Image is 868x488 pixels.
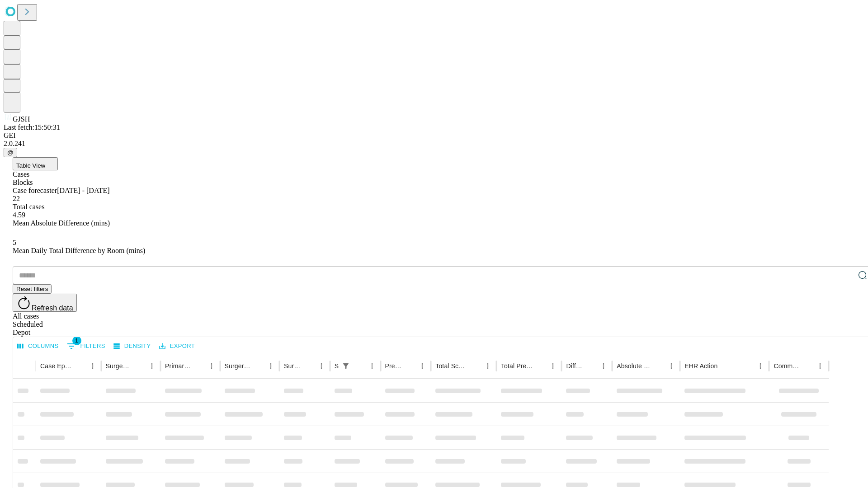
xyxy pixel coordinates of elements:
button: Menu [315,360,328,372]
button: Sort [469,360,481,372]
button: Menu [665,360,678,372]
span: Reset filters [16,286,48,292]
button: Menu [481,360,494,372]
div: Primary Service [165,362,191,370]
button: Sort [534,360,547,372]
button: Show filters [340,360,352,372]
span: Mean Absolute Difference (mins) [13,219,110,227]
button: Sort [74,360,86,372]
button: Menu [366,360,378,372]
span: GJSH [13,115,30,123]
button: Menu [754,360,767,372]
span: 5 [13,239,16,246]
button: Sort [302,360,315,372]
span: Last fetch: 15:50:31 [4,123,60,131]
div: Surgeon Name [106,362,132,370]
span: 4.59 [13,211,25,219]
span: Case forecaster [13,187,57,194]
button: Select columns [15,339,61,353]
button: @ [4,148,17,157]
button: Density [111,339,153,353]
button: Menu [264,360,277,372]
button: Sort [353,360,366,372]
button: Menu [416,360,429,372]
span: 1 [72,336,81,345]
div: Surgery Date [284,362,302,370]
button: Sort [133,360,146,372]
div: Predicted In Room Duration [385,362,403,370]
button: Sort [652,360,665,372]
button: Menu [86,360,99,372]
button: Menu [205,360,218,372]
button: Table View [13,157,58,170]
span: @ [7,149,14,156]
span: 22 [13,195,20,202]
div: 1 active filter [340,360,352,372]
button: Menu [547,360,559,372]
div: Total Predicted Duration [501,362,533,370]
div: EHR Action [684,362,717,370]
div: Absolute Difference [617,362,651,370]
button: Menu [146,360,158,372]
button: Refresh data [13,294,77,312]
button: Menu [814,360,826,372]
button: Sort [403,360,416,372]
span: Mean Daily Total Difference by Room (mins) [13,247,145,254]
button: Export [157,339,197,353]
span: [DATE] - [DATE] [57,187,109,194]
button: Sort [801,360,814,372]
button: Menu [597,360,610,372]
div: Total Scheduled Duration [435,362,468,370]
button: Sort [252,360,264,372]
span: Refresh data [32,304,73,312]
div: Surgery Name [225,362,251,370]
button: Reset filters [13,284,52,294]
div: Comments [774,362,800,370]
div: Scheduled In Room Duration [335,362,339,370]
button: Show filters [65,339,108,353]
span: Table View [16,162,45,169]
button: Sort [718,360,731,372]
div: GEI [4,131,864,140]
div: 2.0.241 [4,140,864,148]
div: Case Epic Id [40,362,73,370]
span: Total cases [13,203,44,211]
button: Sort [193,360,205,372]
button: Sort [585,360,597,372]
div: Difference [566,362,584,370]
